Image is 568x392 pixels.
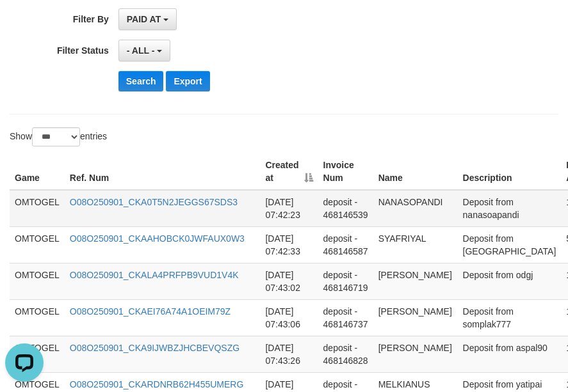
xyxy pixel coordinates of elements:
[458,153,562,190] th: Description
[373,336,458,372] td: [PERSON_NAME]
[318,336,373,372] td: deposit - 468146828
[458,336,562,372] td: Deposit from aspal90
[458,299,562,336] td: Deposit from somplak777
[10,299,65,336] td: OMTOGEL
[10,153,65,190] th: Game
[260,263,318,299] td: [DATE] 07:43:02
[373,190,458,227] td: NANASOPANDI
[70,197,238,207] a: O08O250901_CKA0T5N2JEGGS67SDS3
[118,8,177,30] button: PAID AT
[373,153,458,190] th: Name
[10,263,65,299] td: OMTOGEL
[70,379,244,389] a: O08O250901_CKARDNRB62H455UMERG
[373,263,458,299] td: [PERSON_NAME]
[5,5,44,43] button: Open LiveChat chat widget
[260,299,318,336] td: [DATE] 07:43:06
[458,263,562,299] td: Deposit from odgj
[260,190,318,227] td: [DATE] 07:42:23
[118,40,170,61] button: - ALL -
[166,71,209,91] button: Export
[318,153,373,190] th: Invoice Num
[65,153,261,190] th: Ref. Num
[10,190,65,227] td: OMTOGEL
[32,127,80,146] select: Showentries
[70,233,245,244] a: O08O250901_CKAAHOBCK0JWFAUX0W3
[458,190,562,227] td: Deposit from nanasoapandi
[373,226,458,263] td: SYAFRIYAL
[127,45,155,56] span: - ALL -
[318,263,373,299] td: deposit - 468146719
[458,226,562,263] td: Deposit from [GEOGRAPHIC_DATA]
[318,299,373,336] td: deposit - 468146737
[260,226,318,263] td: [DATE] 07:42:33
[373,299,458,336] td: [PERSON_NAME]
[260,336,318,372] td: [DATE] 07:43:26
[318,226,373,263] td: deposit - 468146587
[10,336,65,372] td: OMTOGEL
[70,306,231,317] a: O08O250901_CKAEI76A74A1OEIM79Z
[260,153,318,190] th: Created at: activate to sort column descending
[127,14,161,24] span: PAID AT
[70,270,239,280] a: O08O250901_CKALA4PRFPB9VUD1V4K
[10,127,107,146] label: Show entries
[318,190,373,227] td: deposit - 468146539
[10,226,65,263] td: OMTOGEL
[118,71,164,91] button: Search
[70,343,239,353] a: O08O250901_CKA9IJWBZJHCBEVQSZG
